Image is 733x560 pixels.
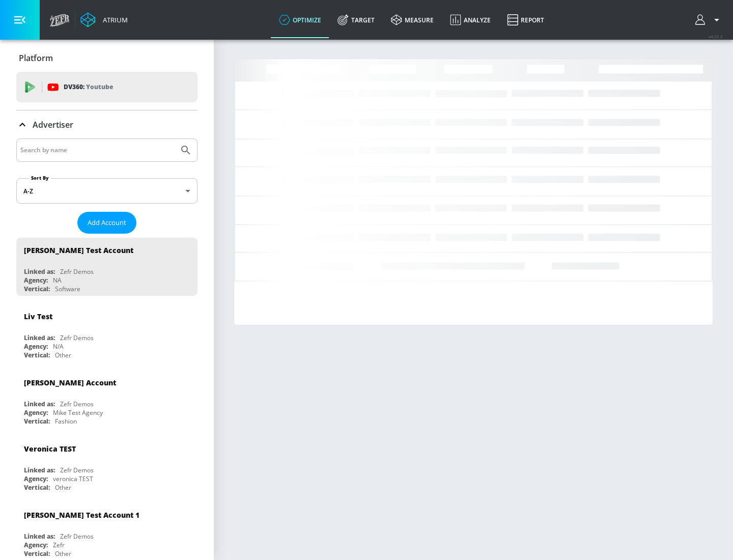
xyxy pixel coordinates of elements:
button: Add Account [77,212,136,234]
p: Youtube [86,81,113,92]
div: A-Z [16,178,198,204]
input: Search by name [20,144,175,157]
div: N/A [53,342,64,351]
div: NA [53,276,62,285]
div: Agency: [24,541,48,549]
div: Agency: [24,276,48,285]
div: Linked as: [24,532,55,541]
p: DV360: [64,81,113,93]
a: Analyze [442,2,499,38]
div: Linked as: [24,466,55,474]
div: Zefr Demos [60,333,94,342]
div: Veronica TESTLinked as:Zefr DemosAgency:veronica TESTVertical:Other [16,436,198,494]
div: Platform [16,44,198,72]
label: Sort By [29,175,51,181]
div: Other [55,483,71,492]
a: Report [499,2,552,38]
a: Atrium [80,12,128,27]
div: [PERSON_NAME] Test AccountLinked as:Zefr DemosAgency:NAVertical:Software [16,238,198,296]
div: Fashion [55,417,77,426]
div: Agency: [24,342,48,351]
span: v 4.22.2 [709,34,723,39]
div: Linked as: [24,333,55,342]
div: Veronica TEST [24,444,76,454]
div: Atrium [99,15,128,24]
div: Liv TestLinked as:Zefr DemosAgency:N/AVertical:Other [16,304,198,362]
div: Other [55,549,71,558]
a: Target [329,2,383,38]
div: Zefr Demos [60,532,94,541]
p: Platform [19,52,53,64]
div: [PERSON_NAME] AccountLinked as:Zefr DemosAgency:Mike Test AgencyVertical:Fashion [16,370,198,428]
div: [PERSON_NAME] Account [24,378,116,387]
div: Other [55,351,71,359]
div: DV360: Youtube [16,72,198,102]
a: measure [383,2,442,38]
div: Mike Test Agency [53,408,103,417]
div: [PERSON_NAME] Test Account 1 [24,510,139,520]
div: Liv Test [24,312,52,321]
div: Vertical: [24,417,50,426]
div: Zefr [53,541,65,549]
div: Vertical: [24,549,50,558]
div: Zefr Demos [60,267,94,276]
div: Vertical: [24,285,50,293]
div: Agency: [24,474,48,483]
div: Zefr Demos [60,400,94,408]
div: Vertical: [24,483,50,492]
div: veronica TEST [53,474,93,483]
div: [PERSON_NAME] Test Account [24,245,133,255]
a: optimize [271,2,329,38]
div: Linked as: [24,400,55,408]
div: Zefr Demos [60,466,94,474]
span: Add Account [88,217,126,229]
div: Agency: [24,408,48,417]
div: Software [55,285,80,293]
div: Advertiser [16,110,198,139]
div: Vertical: [24,351,50,359]
div: Linked as: [24,267,55,276]
p: Advertiser [33,119,73,130]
